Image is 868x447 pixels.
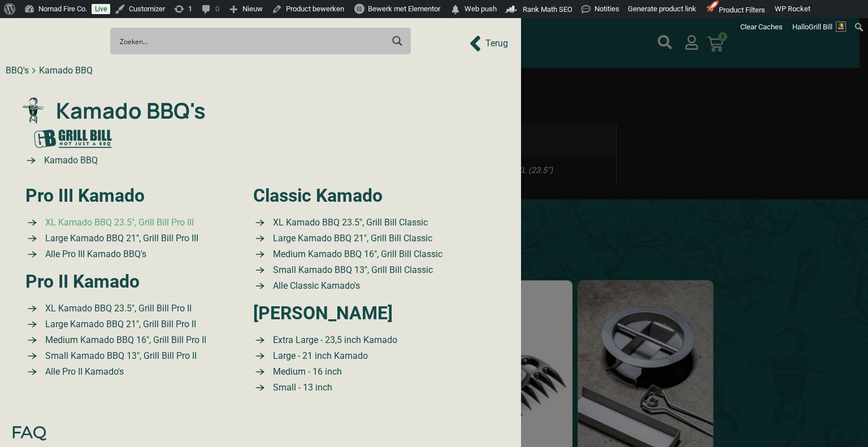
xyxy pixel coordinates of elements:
a: Small kamado [253,381,458,394]
button: Search magnifier button [388,31,407,51]
img: Grill Bill gr [31,126,115,150]
a: XL Kamado BBQ 23.5″ Grill Bill Pro II [25,318,231,331]
a: XL Kamado BBQ 23.5″ Grill Bill Pro II [25,302,231,315]
a: Small Kamado BBQ 13″ [253,279,458,293]
a: Alle Pro II Kamado's [25,365,231,379]
a: Live [92,4,110,14]
div: Kamado BBQ [39,64,93,77]
span: Large - 21 inch Kamado [270,349,368,363]
a: Large Kamado BBQ 21″ Grill Bill Classic [253,232,458,245]
span: Small - 13 inch [270,381,332,394]
span: Large Kamado BBQ 21″, Grill Bill Pro III [42,232,198,245]
a: Hallo [788,18,850,36]
span:  [450,2,461,18]
div: Clear Caches [735,18,788,36]
h2: [PERSON_NAME] [253,304,458,322]
a: XL Kamado BBQ 23.5″ Grill Bill Pro III [25,216,231,229]
span: Grill Bill [809,23,832,31]
a: Large Kamado BBQ 21″ Grill Bill Pro III [25,232,231,245]
span: Small Kamado BBQ 13″, Grill Bill Classic [270,263,433,277]
span: Large Kamado BBQ 21″, Grill Bill Pro II [42,318,196,331]
a: Kamado BBQ's [20,94,501,127]
span: FAQ [11,420,46,444]
span: Medium - 16 inch [270,365,342,379]
a: FAQ [11,420,510,444]
a: Medium Kamado BBQ 16″ [253,248,458,261]
span: Rank Math SEO [523,5,572,14]
form: Search form [122,31,385,51]
a: XL Kamado BBQ 23.5″ [253,216,458,229]
a: Alle BBQ's [25,248,231,261]
span: Extra Large - 23,5 inch Kamado [270,333,397,347]
img: Avatar of Grill Bill [836,21,846,32]
a: Small Kamado BBQ 13″ [253,263,458,277]
span: XL Kamado BBQ 23.5″, Grill Bill Classic [270,216,428,229]
span: XL Kamado BBQ 23.5″, Grill Bill Pro II [42,302,192,315]
a: Kamado BBQ [24,154,501,167]
a: Pro III Kamado [25,185,145,206]
a: Large kamado [253,349,458,363]
a: Small Kamado BBQ 13″ Grill Bill Pro II [25,349,231,363]
span: Medium Kamado BBQ 16″, Grill Bill Pro II [42,333,206,347]
a: XL Kamado BBQ 23.5″ Grill Bill Pro II [25,333,231,347]
span: Small Kamado BBQ 13″, Grill Bill Pro II [42,349,197,363]
input: Search input [120,31,383,51]
span: Alle Classic Kamado's [270,279,360,293]
span: Alle Pro II Kamado's [42,365,124,379]
span: Kamado BBQ's [53,94,206,127]
a: Pro II Kamado [25,271,140,292]
span: Large Kamado BBQ 21″, Grill Bill Classic [270,232,432,245]
span: Medium Kamado BBQ 16″, Grill Bill Classic [270,248,442,261]
a: Extra Large kamado [253,333,458,347]
span: Bewerk met Elementor [368,5,440,13]
a: Medium kamado [253,365,458,379]
span: XL Kamado BBQ 23.5″, Grill Bill Pro III [42,216,194,229]
div: BBQ's [6,64,29,77]
span: Alle Pro III Kamado BBQ's [42,248,146,261]
a: Classic Kamado [253,185,383,206]
span: Kamado BBQ [41,154,98,167]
